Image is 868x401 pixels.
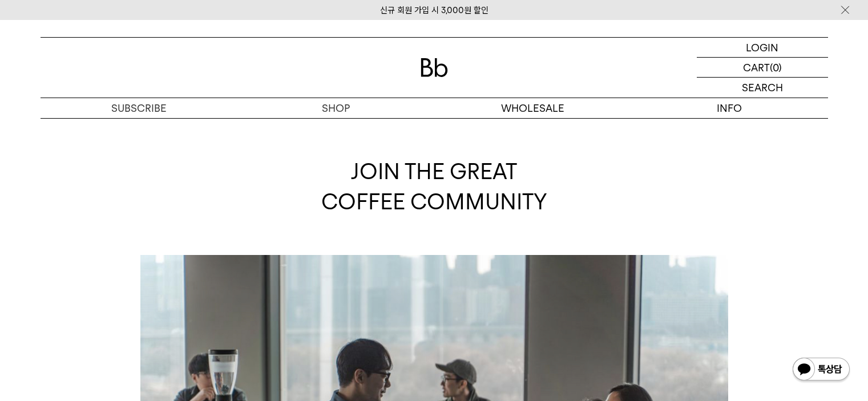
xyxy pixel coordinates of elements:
[421,58,448,77] img: 로고
[697,38,828,58] a: LOGIN
[770,58,782,77] p: (0)
[631,98,828,118] p: INFO
[41,98,237,118] a: SUBSCRIBE
[697,58,828,78] a: CART (0)
[742,78,783,98] p: SEARCH
[237,98,434,118] a: SHOP
[792,357,851,384] img: 카카오톡 채널 1:1 채팅 버튼
[743,58,770,77] p: CART
[434,98,631,118] p: WHOLESALE
[321,159,547,214] span: JOIN THE GREAT COFFEE COMMUNITY
[746,38,778,57] p: LOGIN
[380,5,488,15] a: 신규 회원 가입 시 3,000원 할인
